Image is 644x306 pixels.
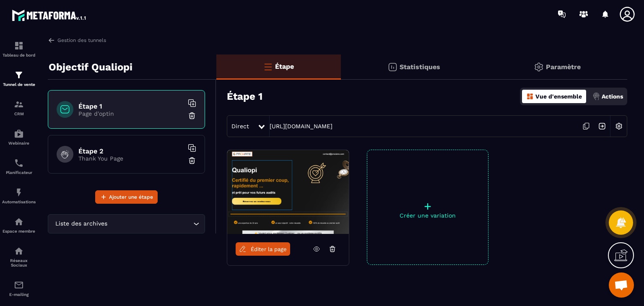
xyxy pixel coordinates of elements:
p: Étape [275,62,294,70]
img: trash [188,156,196,165]
img: automations [14,129,24,139]
img: automations [14,217,24,227]
img: arrow-next.bcc2205e.svg [594,118,610,134]
h6: Étape 1 [78,102,183,110]
p: Objectif Qualiopi [49,59,132,75]
p: Automatisations [2,200,36,204]
p: Créer une variation [367,212,488,219]
a: formationformationCRM [2,93,36,122]
p: Tunnel de vente [2,82,36,87]
a: formationformationTunnel de vente [2,64,36,93]
img: formation [14,41,24,51]
p: Réseaux Sociaux [2,258,36,267]
button: Ajouter une étape [95,190,158,204]
img: setting-w.858f3a88.svg [611,118,627,134]
img: stats.20deebd0.svg [387,62,397,72]
p: Paramètre [546,63,581,71]
p: Planificateur [2,170,36,175]
span: Liste des archives [53,219,109,228]
img: logo [12,8,87,23]
img: email [14,280,24,290]
p: Thank You Page [78,155,183,162]
p: Espace membre [2,229,36,233]
a: Ouvrir le chat [609,272,634,298]
img: formation [14,99,24,109]
img: image [227,150,349,234]
span: Direct [231,123,249,130]
a: emailemailE-mailing [2,274,36,303]
div: Search for option [48,214,205,233]
p: E-mailing [2,292,36,297]
p: Statistiques [400,63,440,71]
img: trash [188,112,196,120]
p: Actions [602,93,623,100]
a: automationsautomationsAutomatisations [2,181,36,210]
a: Éditer la page [236,242,290,256]
img: arrow [48,36,55,44]
input: Search for option [109,219,191,228]
img: bars-o.4a397970.svg [263,62,273,72]
img: scheduler [14,158,24,168]
a: automationsautomationsWebinaire [2,122,36,152]
img: social-network [14,246,24,256]
p: Page d'optin [78,110,183,117]
span: Ajouter une étape [109,193,153,201]
p: + [367,200,488,212]
img: actions.d6e523a2.png [592,93,600,100]
p: CRM [2,112,36,116]
a: formationformationTableau de bord [2,34,36,64]
a: social-networksocial-networkRéseaux Sociaux [2,240,36,274]
p: Webinaire [2,141,36,145]
span: Éditer la page [251,246,287,252]
img: setting-gr.5f69749f.svg [534,62,544,72]
a: schedulerschedulerPlanificateur [2,152,36,181]
h3: Étape 1 [227,91,262,102]
p: Tableau de bord [2,53,36,57]
img: formation [14,70,24,80]
img: automations [14,187,24,197]
a: [URL][DOMAIN_NAME] [270,123,332,130]
img: dashboard-orange.40269519.svg [526,93,534,100]
h6: Étape 2 [78,147,183,155]
a: Gestion des tunnels [48,36,106,44]
a: automationsautomationsEspace membre [2,210,36,240]
p: Vue d'ensemble [535,93,582,100]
